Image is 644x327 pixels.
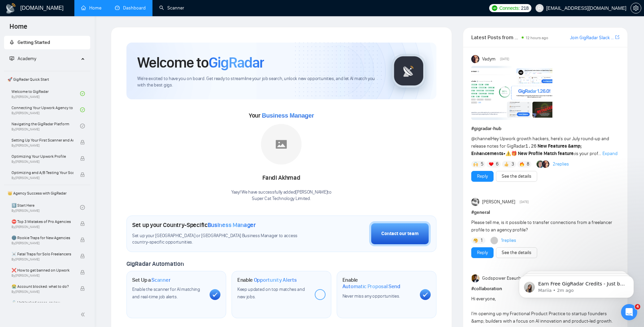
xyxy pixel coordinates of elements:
[4,36,90,49] li: Getting Started
[80,237,85,242] span: lock
[11,299,73,306] span: 🔓 Unblocked cases: review
[369,221,431,246] button: Contact our team
[511,151,517,156] span: 🎁
[630,3,641,14] button: setting
[9,56,14,61] span: fund-projection-screen
[504,162,509,167] img: 👍
[496,161,499,168] span: 6
[11,144,73,148] span: By [PERSON_NAME]
[11,119,80,133] a: Navigating the GigRadar PlatformBy[PERSON_NAME]
[500,56,509,62] span: [DATE]
[11,251,73,257] span: ☠️ Fatal Traps for Solo Freelancers
[471,66,552,120] img: F09AC4U7ATU-image.png
[11,169,73,176] span: Optimizing and A/B Testing Your Scanner for Better Results
[11,160,73,164] span: By [PERSON_NAME]
[621,304,637,320] iframe: Intercom live chat
[505,151,511,156] span: ⚠️
[342,283,400,290] span: Automatic Proposal Send
[631,5,641,11] span: setting
[137,76,381,89] span: We're excited to have you on board. Get ready to streamline your job search, unlock new opportuni...
[471,247,494,258] button: Reply
[477,249,488,256] a: Reply
[381,230,419,237] div: Contact our team
[471,55,479,63] img: Vadym
[5,186,90,200] span: 👑 Agency Success with GigRadar
[132,277,170,283] h1: Set Up a
[511,161,514,168] span: 3
[477,173,488,180] a: Reply
[471,33,520,42] span: Latest Posts from the GigRadar Community
[11,137,73,144] span: Setting Up Your First Scanner and Auto-Bidder
[254,277,297,283] span: Opportunity Alerts
[570,34,614,42] a: Join GigRadar Slack Community
[473,162,478,167] img: 🙌
[481,161,483,168] span: 5
[18,56,36,61] span: Academy
[81,5,101,11] a: homeHome
[11,257,73,261] span: By [PERSON_NAME]
[11,283,73,290] span: 😭 Account blocked: what to do?
[473,238,478,243] img: 🤔
[536,160,544,168] img: Alex B
[630,5,641,11] a: setting
[5,3,16,14] img: logo
[80,156,85,161] span: lock
[11,290,73,294] span: By [PERSON_NAME]
[80,172,85,177] span: lock
[471,171,494,182] button: Reply
[261,124,302,165] img: placeholder.png
[132,233,311,246] span: Set up your [GEOGRAPHIC_DATA] or [GEOGRAPHIC_DATA] Business Manager to access country-specific op...
[11,225,73,229] span: By [PERSON_NAME]
[342,277,414,290] h1: Enable
[471,209,619,216] h1: # general
[502,173,531,180] a: See the details
[492,5,497,11] img: upwork-logo.png
[392,54,426,88] img: gigradar-logo.png
[80,91,85,96] span: check-circle
[518,151,575,156] strong: New Profile Match feature:
[482,55,496,63] span: Vadym
[80,270,85,275] span: lock
[11,267,73,274] span: ❌ How to get banned on Upwork
[5,73,90,86] span: 🚀 GigRadar Quick Start
[471,136,491,142] span: @channel
[231,172,332,184] div: Fandi Akhmad
[11,234,73,241] span: 🌚 Rookie Traps for New Agencies
[9,56,36,61] span: Academy
[80,221,85,226] span: lock
[520,162,524,167] img: 🔥
[527,161,529,168] span: 8
[501,237,516,244] a: 1replies
[615,34,619,40] span: export
[80,311,87,318] span: double-left
[520,199,529,205] span: [DATE]
[471,136,609,156] span: Hey Upwork growth hackers, here's our July round-up and release notes for GigRadar • is your prof...
[481,237,482,244] span: 1
[11,274,73,278] span: By [PERSON_NAME]
[11,200,80,215] a: 1️⃣ Start HereBy[PERSON_NAME]
[489,162,494,167] img: ❤️
[11,241,73,245] span: By [PERSON_NAME]
[342,293,400,299] span: Never miss any opportunities.
[502,249,531,256] a: See the details
[471,198,479,206] img: Pavel
[537,6,542,10] span: user
[11,218,73,225] span: ⛔ Top 3 Mistakes of Pro Agencies
[80,254,85,258] span: lock
[9,40,14,45] span: rocket
[553,161,569,168] a: 2replies
[482,198,515,206] span: [PERSON_NAME]
[521,4,528,12] span: 218
[471,220,612,233] span: Please tell me, is it possible to transfer connections from a freelancer profile to an agency pro...
[209,53,264,72] span: GigRadar
[11,153,73,160] span: Optimizing Your Upwork Profile
[526,35,548,40] span: 12 hours ago
[231,196,332,202] p: Super Cat Technology Limited .
[4,22,33,36] span: Home
[115,5,146,11] a: dashboardDashboard
[132,286,200,300] span: Enable the scanner for AI matching and real-time job alerts.
[80,124,85,128] span: check-circle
